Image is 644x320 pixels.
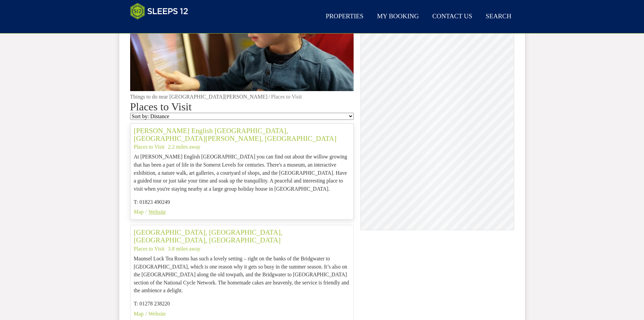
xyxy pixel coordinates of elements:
[134,198,350,206] p: T: 01823 490249
[127,24,198,29] iframe: Customer reviews powered by Trustpilot
[130,101,354,113] h1: Places to Visit
[130,94,268,100] a: Things to do near [GEOGRAPHIC_DATA][PERSON_NAME]
[134,209,144,215] a: Map
[148,209,166,215] a: Website
[430,9,475,24] a: Contact Us
[134,228,283,244] a: [GEOGRAPHIC_DATA], [GEOGRAPHIC_DATA], [GEOGRAPHIC_DATA], [GEOGRAPHIC_DATA]
[361,10,514,230] canvas: Map
[374,9,421,24] a: My Booking
[168,143,200,151] li: 2.2 miles away
[134,255,350,295] p: Maunsel Lock Tea Rooms has such a lovely setting – right on the banks of the Bridgwater to [GEOGR...
[134,300,350,308] p: T: 01278 238220
[130,3,188,20] img: Sleeps 12
[134,153,350,193] p: At [PERSON_NAME] English [GEOGRAPHIC_DATA] you can find out about the willow growing that has bee...
[323,9,366,24] a: Properties
[483,9,514,24] a: Search
[134,127,337,142] a: [PERSON_NAME] English [GEOGRAPHIC_DATA], [GEOGRAPHIC_DATA][PERSON_NAME], [GEOGRAPHIC_DATA]
[168,245,200,253] li: 3.8 miles away
[148,311,166,317] a: Website
[271,94,302,100] a: Places to Visit
[134,144,165,150] a: Places to Visit
[134,311,144,317] a: Map
[134,246,165,252] a: Places to Visit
